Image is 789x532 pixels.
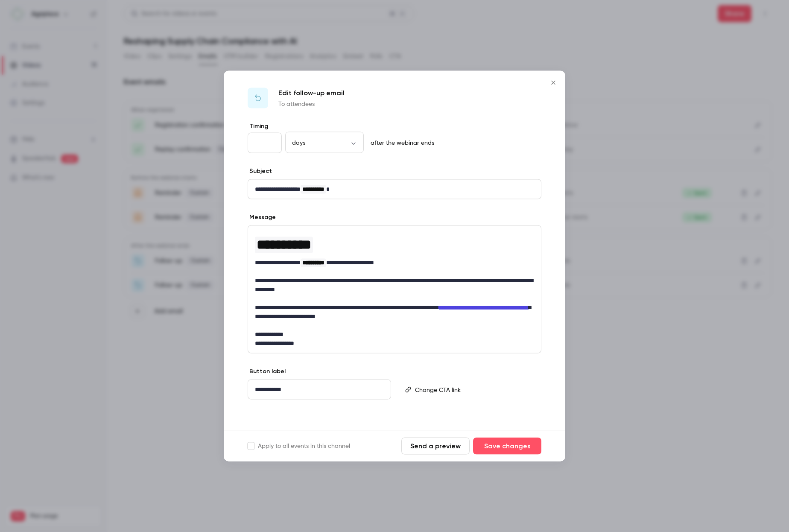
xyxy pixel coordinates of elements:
[248,442,350,450] label: Apply to all events in this channel
[248,213,276,222] label: Message
[278,88,345,98] p: Edit follow-up email
[401,438,470,455] button: Send a preview
[278,100,345,108] p: To attendees
[248,122,541,131] label: Timing
[248,180,541,199] div: editor
[248,380,391,399] div: editor
[473,438,541,455] button: Save changes
[248,367,286,376] label: Button label
[285,138,364,147] div: days
[367,139,434,147] p: after the webinar ends
[248,167,272,175] label: Subject
[248,226,541,353] div: editor
[412,380,541,400] div: editor
[545,74,562,91] button: Close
